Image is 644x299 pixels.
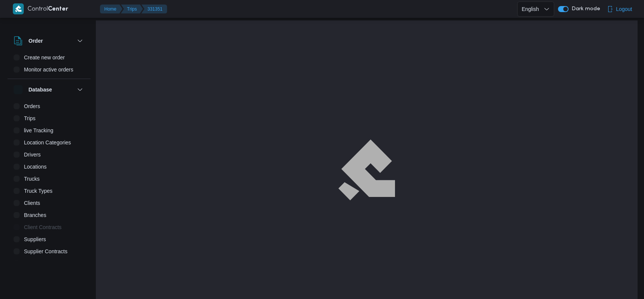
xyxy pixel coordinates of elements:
[8,100,91,264] div: Database
[24,126,54,135] span: live Tracking
[24,247,68,256] span: Supplier Contracts
[121,5,143,14] button: Trips
[100,5,123,14] button: Home
[569,6,600,12] span: Dark mode
[24,186,52,195] span: Truck Types
[11,197,88,209] button: Clients
[11,161,88,173] button: Locations
[11,221,88,233] button: Client Contracts
[24,259,43,268] span: Devices
[11,149,88,161] button: Drivers
[11,112,88,124] button: Trips
[11,233,88,245] button: Suppliers
[24,102,40,111] span: Orders
[8,51,91,79] div: Order
[604,2,635,17] button: Logout
[11,136,88,149] button: Location Categories
[24,114,36,123] span: Trips
[29,85,52,94] h3: Database
[24,174,40,183] span: Trucks
[11,209,88,221] button: Branches
[24,223,62,232] span: Client Contracts
[13,3,24,14] img: X8yXhbKr1z7QwAAAABJRU5ErkJggg==
[29,36,43,45] h3: Order
[24,198,40,208] span: Clients
[141,5,167,14] button: 331351
[24,211,46,220] span: Branches
[14,36,85,45] button: Order
[11,64,88,76] button: Monitor active orders
[48,6,68,12] b: Center
[24,53,65,62] span: Create new order
[11,100,88,112] button: Orders
[11,185,88,197] button: Truck Types
[11,173,88,185] button: Trucks
[24,150,41,159] span: Drivers
[11,245,88,257] button: Supplier Contracts
[24,162,47,171] span: Locations
[24,138,71,147] span: Location Categories
[24,65,74,74] span: Monitor active orders
[616,5,632,14] span: Logout
[11,257,88,270] button: Devices
[14,85,85,94] button: Database
[11,51,88,64] button: Create new order
[11,124,88,136] button: live Tracking
[343,144,391,195] img: ILLA Logo
[24,235,46,244] span: Suppliers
